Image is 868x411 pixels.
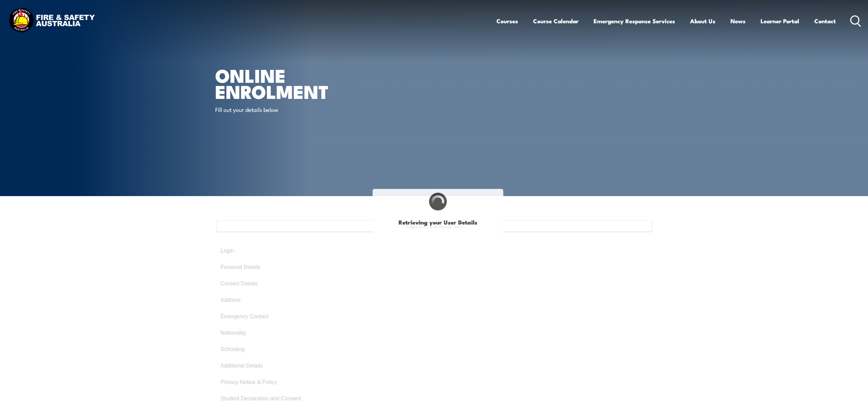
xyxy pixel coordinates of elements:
a: Learner Portal [761,12,799,30]
a: Course Calendar [533,12,579,30]
a: News [730,12,746,30]
a: About Us [690,12,715,30]
a: Courses [496,12,518,30]
p: Fill out your details below [215,105,340,113]
h1: Online Enrolment [215,67,384,99]
h1: Retrieving your User Details [376,214,500,230]
a: Emergency Response Services [594,12,675,30]
a: Contact [814,12,836,30]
